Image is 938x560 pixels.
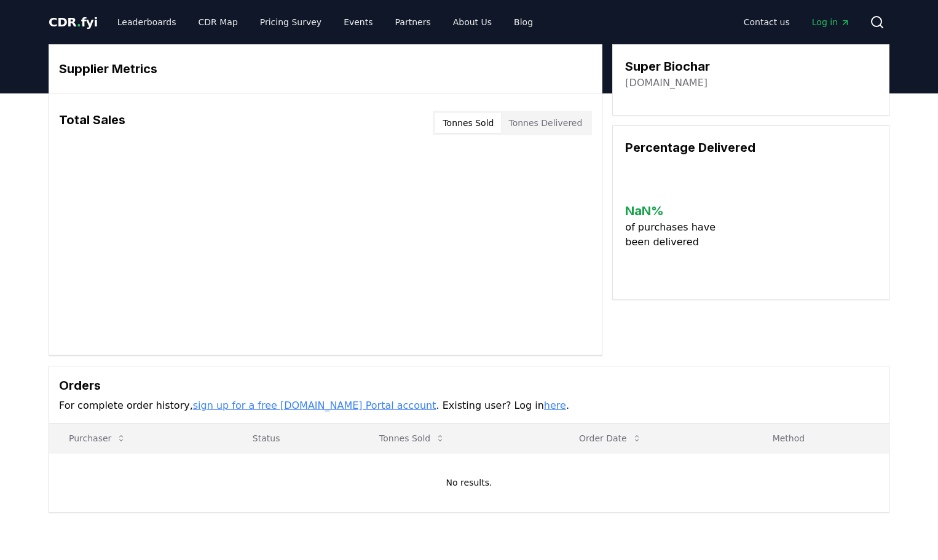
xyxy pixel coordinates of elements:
td: No results. [49,453,889,512]
a: About Us [443,11,502,33]
p: For complete order history, . Existing user? Log in . [59,398,879,413]
a: Contact us [734,11,800,33]
a: Leaderboards [108,11,186,33]
h3: Percentage Delivered [625,138,877,157]
p: Status [243,432,350,444]
h3: Total Sales [59,111,125,135]
a: Pricing Survey [250,11,331,33]
button: Tonnes Sold [369,426,455,451]
button: Purchaser [59,426,136,451]
p: Method [763,432,879,444]
nav: Main [734,11,860,33]
a: here [544,400,566,411]
a: Events [334,11,382,33]
span: Log in [812,16,850,28]
a: Blog [504,11,543,33]
span: . [77,15,81,30]
a: CDR.fyi [49,14,98,31]
a: [DOMAIN_NAME] [625,76,707,90]
h3: NaN % [625,202,725,220]
span: CDR fyi [49,15,98,30]
nav: Main [108,11,543,33]
button: Tonnes Sold [435,113,501,133]
a: Partners [385,11,441,33]
h3: Super Biochar [625,57,710,76]
p: of purchases have been delivered [625,220,725,250]
button: Order Date [569,426,652,451]
button: Tonnes Delivered [501,113,589,133]
h3: Orders [59,376,879,395]
a: CDR Map [189,11,248,33]
a: sign up for a free [DOMAIN_NAME] Portal account [193,400,436,411]
a: Log in [802,11,860,33]
h3: Supplier Metrics [59,60,592,78]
